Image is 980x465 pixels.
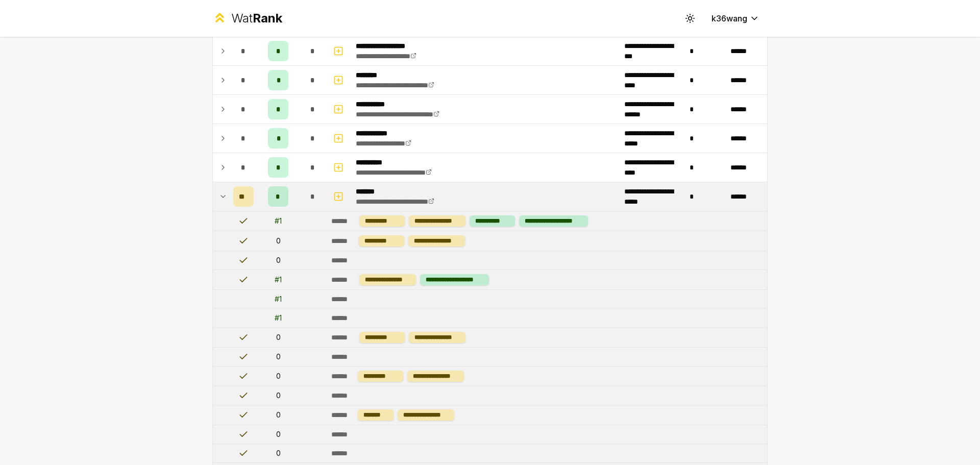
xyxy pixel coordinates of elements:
[258,251,299,270] td: 0
[253,11,282,26] span: Rank
[258,366,299,386] td: 0
[258,328,299,347] td: 0
[703,9,768,28] button: k36wang
[712,12,747,25] span: k36wang
[258,405,299,425] td: 0
[258,231,299,251] td: 0
[231,10,282,27] div: Wat
[212,10,282,27] a: WatRank
[258,444,299,462] td: 0
[258,386,299,405] td: 0
[275,294,282,304] div: # 1
[258,348,299,366] td: 0
[275,313,282,323] div: # 1
[275,216,282,226] div: # 1
[258,425,299,444] td: 0
[275,275,282,285] div: # 1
